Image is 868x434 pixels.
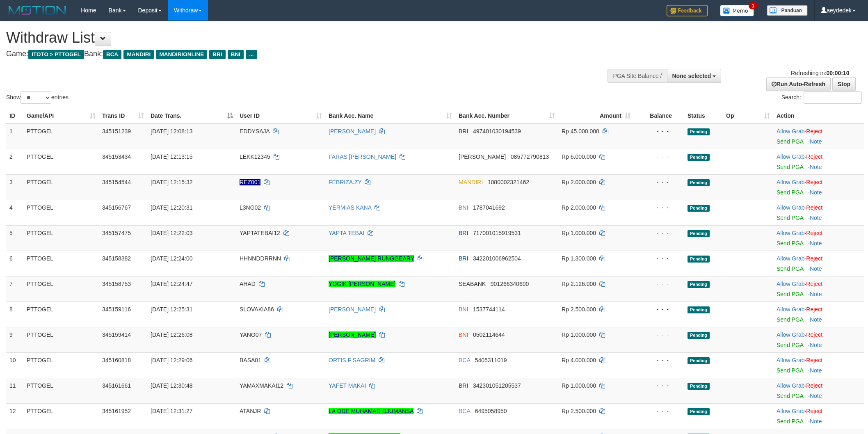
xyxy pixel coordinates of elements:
[6,225,23,251] td: 5
[151,306,192,313] span: [DATE] 12:25:31
[228,50,244,59] span: BNI
[637,381,681,390] div: - - -
[777,418,803,425] a: Send PGA
[777,393,803,399] a: Send PGA
[102,179,131,185] span: 345154544
[806,128,822,135] a: Reject
[151,281,192,287] span: [DATE] 12:24:47
[810,342,822,348] a: Note
[6,378,23,403] td: 11
[688,408,710,415] span: Pending
[672,73,711,79] span: None selected
[777,408,806,414] span: ·
[147,108,236,123] th: Date Trans.: activate to sort column descending
[777,281,804,287] a: Allow Grab
[637,203,681,212] div: - - -
[749,2,757,9] span: 1
[151,255,192,262] span: [DATE] 12:24:00
[637,153,681,161] div: - - -
[777,153,806,160] span: ·
[777,204,806,211] span: ·
[209,50,225,59] span: BRI
[151,357,192,363] span: [DATE] 12:29:06
[102,382,131,389] span: 345161661
[102,357,131,363] span: 345160818
[459,128,468,135] span: BRI
[473,382,521,389] span: Copy 342301051205537 to clipboard
[459,153,506,160] span: [PERSON_NAME]
[151,179,192,185] span: [DATE] 12:15:32
[459,281,486,287] span: SEABANK
[102,255,131,262] span: 345158382
[562,331,596,338] span: Rp 1.000.000
[473,204,505,211] span: Copy 1787041692 to clipboard
[608,69,667,83] div: PGA Site Balance /
[562,255,596,262] span: Rp 1.300.000
[491,281,529,287] span: Copy 901266340600 to clipboard
[806,331,822,338] a: Reject
[777,382,804,389] a: Allow Grab
[329,179,362,185] a: FEBRIZA.ZY
[151,230,192,236] span: [DATE] 12:22:03
[473,230,521,236] span: Copy 717001015919531 to clipboard
[240,408,261,414] span: ATANJR
[777,331,806,338] span: ·
[777,215,803,221] a: Send PGA
[246,50,257,59] span: ...
[777,331,804,338] a: Allow Grab
[777,357,804,363] a: Allow Grab
[773,123,864,149] td: ·
[777,306,806,313] span: ·
[777,316,803,323] a: Send PGA
[791,70,849,76] span: Refreshing in:
[688,205,710,212] span: Pending
[804,91,862,104] input: Search:
[103,50,121,59] span: BCA
[6,302,23,327] td: 8
[806,306,822,313] a: Reject
[777,179,806,185] span: ·
[6,327,23,352] td: 9
[773,327,864,352] td: ·
[806,153,822,160] a: Reject
[240,128,270,135] span: EDDYSAJA
[329,204,371,211] a: YERMIAS KANA
[562,306,596,313] span: Rp 2.500.000
[810,240,822,247] a: Note
[777,408,804,414] a: Allow Grab
[102,230,131,236] span: 345157475
[151,408,192,414] span: [DATE] 12:31:27
[562,204,596,211] span: Rp 2.000.000
[832,77,856,91] a: Stop
[637,331,681,339] div: - - -
[637,127,681,135] div: - - -
[806,179,822,185] a: Reject
[23,123,99,149] td: PTTOGEL
[23,251,99,276] td: PTTOGEL
[810,265,822,272] a: Note
[773,276,864,302] td: ·
[688,332,710,339] span: Pending
[773,108,864,123] th: Action
[102,408,131,414] span: 345161952
[102,281,131,287] span: 345158753
[459,331,468,338] span: BNI
[777,265,803,272] a: Send PGA
[562,230,596,236] span: Rp 1.000.000
[240,230,280,236] span: YAPTATEBAI12
[826,70,849,76] strong: 00:00:10
[99,108,147,123] th: Trans ID: activate to sort column ascending
[773,302,864,327] td: ·
[777,204,804,211] a: Allow Grab
[151,153,192,160] span: [DATE] 12:13:15
[23,352,99,378] td: PTTOGEL
[23,174,99,200] td: PTTOGEL
[810,367,822,374] a: Note
[777,281,806,287] span: ·
[236,108,325,123] th: User ID: activate to sort column ascending
[329,357,375,363] a: ORTIS F SAGRIM
[806,408,822,414] a: Reject
[773,352,864,378] td: ·
[810,291,822,297] a: Note
[810,189,822,196] a: Note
